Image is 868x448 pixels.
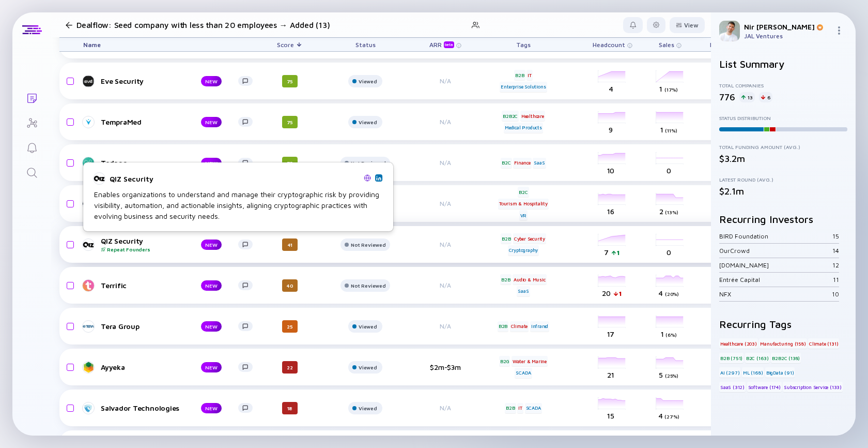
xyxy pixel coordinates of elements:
[783,382,843,392] div: Subscription Service (133)
[719,382,746,392] div: SaaS (312)
[832,232,839,240] div: 15
[719,367,740,378] div: AI (297)
[351,242,385,248] div: Not Reviewed
[835,26,843,35] img: Menu
[832,261,839,269] div: 12
[719,58,847,70] h2: List Summary
[359,405,377,411] div: Viewed
[808,338,839,349] div: Climate (131)
[282,75,298,87] div: 75
[412,118,479,126] div: N/A
[765,367,795,378] div: BigData (91)
[513,158,532,168] div: Finance
[412,159,479,167] div: N/A
[494,38,552,51] div: Tags
[526,70,533,80] div: IT
[759,338,807,349] div: Manufacturing (158)
[12,110,51,135] a: Investor Map
[282,320,298,333] div: 25
[500,274,511,285] div: B2B
[359,323,377,330] div: Viewed
[514,70,525,80] div: B2B
[504,123,543,133] div: Medical Products
[719,82,847,88] div: Total Companies
[101,158,184,167] div: Tedooo
[505,403,516,413] div: B2B
[502,111,519,121] div: B2B2C
[282,157,298,169] div: 75
[533,158,546,168] div: SaaS
[719,176,847,183] div: Latest Round (Avg.)
[364,174,371,182] img: QIZ Security Website
[719,276,833,283] div: Entrée Capital
[412,241,479,248] div: N/A
[499,356,510,366] div: B2G
[282,116,298,128] div: 75
[719,92,735,102] div: 776
[719,153,847,164] div: $3.2m
[759,92,772,102] div: 6
[83,402,261,414] a: Salvador TechnologiesNEW
[719,338,758,349] div: Healthcare (203)
[83,157,261,169] a: TedoooNEW
[83,361,261,374] a: AyyekaNEW
[101,77,184,85] div: Eve Security
[719,261,832,269] div: [DOMAIN_NAME]
[515,368,532,378] div: SCADA
[510,321,529,332] div: Climate
[744,32,831,40] div: JAL Ventures
[412,281,479,289] div: N/A
[282,279,298,292] div: 40
[518,187,529,197] div: B2C
[512,356,548,366] div: Water & Marine
[101,117,184,126] div: TempraMed
[412,363,479,371] div: $2m-$3m
[12,135,51,159] a: Reminders
[101,322,184,331] div: Tera Group
[719,213,847,225] h2: Recurring Investors
[444,41,454,48] div: beta
[670,17,705,33] button: View
[351,282,385,289] div: Not Reviewed
[747,382,782,392] div: Software (174)
[282,238,298,251] div: 41
[412,322,479,330] div: N/A
[833,276,839,283] div: 11
[742,367,764,378] div: ML (168)
[745,353,770,363] div: B2C (163)
[513,274,546,285] div: Audio & Music
[282,402,298,414] div: 18
[83,75,261,87] a: Eve SecurityNEW
[832,247,839,255] div: 14
[359,364,377,370] div: Viewed
[719,115,847,121] div: Status Distribution
[101,246,184,252] div: Repeat Founders
[83,320,261,333] a: Tera GroupNEW
[719,318,847,330] h2: Recurring Tags
[429,41,456,48] div: ARR
[719,290,832,298] div: NFX
[530,321,549,332] div: Infrared
[593,41,625,49] span: Headcount
[498,199,549,209] div: Tourism & Hospitality
[525,403,542,413] div: SCADA
[359,78,377,84] div: Viewed
[710,41,739,49] span: Marketing
[832,290,839,298] div: 10
[101,363,184,371] div: Ayyeka
[719,232,832,240] div: BIRD Foundation
[517,286,530,296] div: SaaS
[12,159,51,184] a: Search
[719,144,847,150] div: Total Funding Amount (Avg.)
[520,111,545,121] div: Healthcare
[508,245,539,256] div: Cryptography
[771,353,801,363] div: B2B2C (138)
[739,92,755,102] div: 13
[719,353,743,363] div: B2B (751)
[744,22,831,31] div: Nir [PERSON_NAME]
[501,158,512,168] div: B2C
[719,21,740,41] img: Nir Profile Picture
[659,41,674,49] span: Sales
[76,20,330,30] h1: Dealflow: Seed company with less than 20 employees → Added (13)
[75,38,261,51] div: Name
